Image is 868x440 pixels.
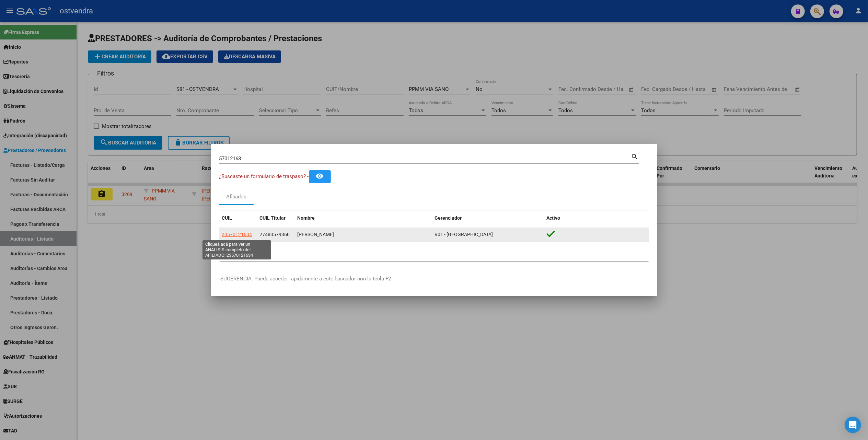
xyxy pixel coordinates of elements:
[222,232,252,237] span: 23570121634
[222,215,232,221] span: CUIL
[435,215,462,221] span: Gerenciador
[257,211,295,225] datatable-header-cell: CUIL Titular
[544,211,649,225] datatable-header-cell: Activo
[219,173,309,180] span: ¿Buscaste un formulario de traspaso? -
[845,417,861,433] div: Open Intercom Messenger
[260,232,290,237] span: 27483579360
[316,172,324,180] mat-icon: remove_red_eye
[219,275,649,283] p: -SUGERENCIA: Puede acceder rapidamente a este buscador con la tecla F2-
[295,211,432,225] datatable-header-cell: Nombre
[226,193,246,201] div: Afiliados
[547,215,560,221] span: Activo
[435,232,493,237] span: V01 - [GEOGRAPHIC_DATA]
[298,231,429,239] div: [PERSON_NAME]
[432,211,544,225] datatable-header-cell: Gerenciador
[219,244,649,261] div: 1 total
[260,215,286,221] span: CUIL Titular
[298,215,315,221] span: Nombre
[631,152,639,160] mat-icon: search
[219,211,257,225] datatable-header-cell: CUIL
